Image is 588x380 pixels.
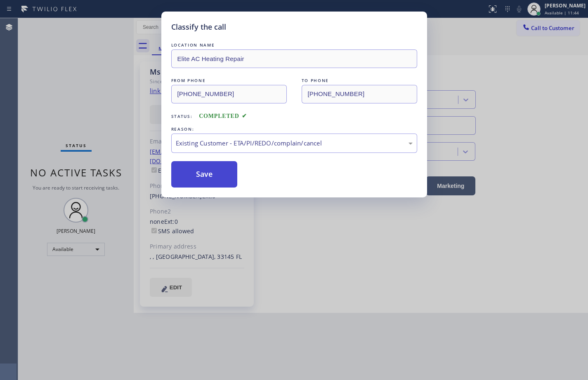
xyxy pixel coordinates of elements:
span: COMPLETED [199,113,247,119]
h5: Classify the call [171,21,226,33]
div: TO PHONE [302,76,417,85]
button: Save [171,161,238,188]
div: LOCATION NAME [171,41,417,49]
div: Existing Customer - ETA/PI/REDO/complain/cancel [176,138,413,148]
div: FROM PHONE [171,76,287,85]
span: Status: [171,113,193,119]
div: REASON: [171,125,417,134]
input: From phone [171,85,287,103]
input: To phone [302,85,417,103]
